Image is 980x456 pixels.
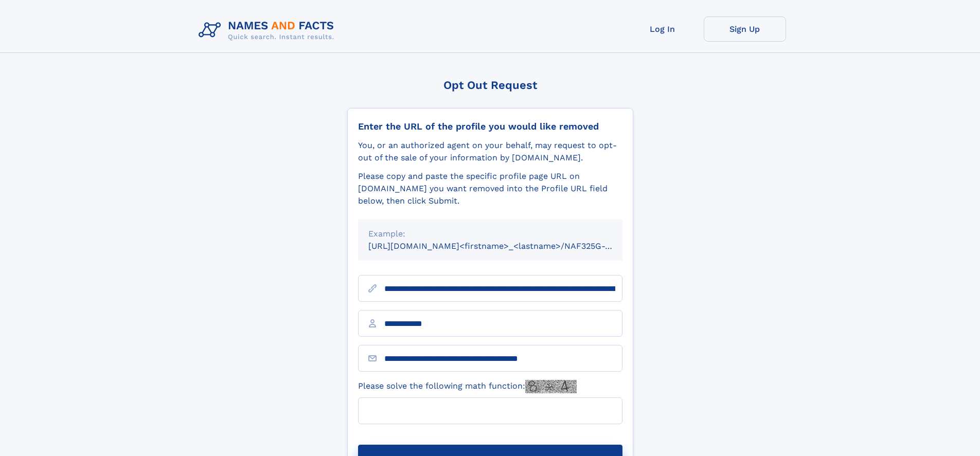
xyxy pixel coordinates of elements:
[368,241,642,251] small: [URL][DOMAIN_NAME]<firstname>_<lastname>/NAF325G-xxxxxxxx
[704,16,786,42] a: Sign Up
[194,16,343,44] img: Logo Names and Facts
[621,16,704,42] a: Log In
[368,228,612,240] div: Example:
[358,380,577,393] label: Please solve the following math function:
[358,121,622,132] div: Enter the URL of the profile you would like removed
[347,79,633,92] div: Opt Out Request
[358,170,622,207] div: Please copy and paste the specific profile page URL on [DOMAIN_NAME] you want removed into the Pr...
[358,139,622,164] div: You, or an authorized agent on your behalf, may request to opt-out of the sale of your informatio...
